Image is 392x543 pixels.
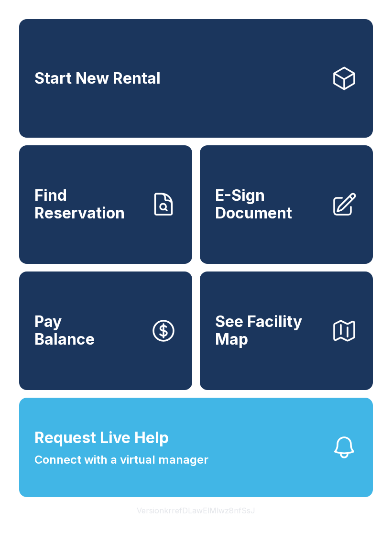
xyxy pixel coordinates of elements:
span: Start New Rental [34,70,161,87]
span: See Facility Map [215,313,323,348]
button: PayBalance [19,271,192,390]
button: See Facility Map [200,271,373,390]
span: Pay Balance [34,313,95,348]
button: VersionkrrefDLawElMlwz8nfSsJ [129,497,263,524]
a: Start New Rental [19,19,373,138]
span: Connect with a virtual manager [34,451,208,468]
span: Find Reservation [34,187,142,222]
span: E-Sign Document [215,187,323,222]
span: Request Live Help [34,426,169,449]
button: Request Live HelpConnect with a virtual manager [19,398,373,497]
a: Find Reservation [19,145,192,264]
a: E-Sign Document [200,145,373,264]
